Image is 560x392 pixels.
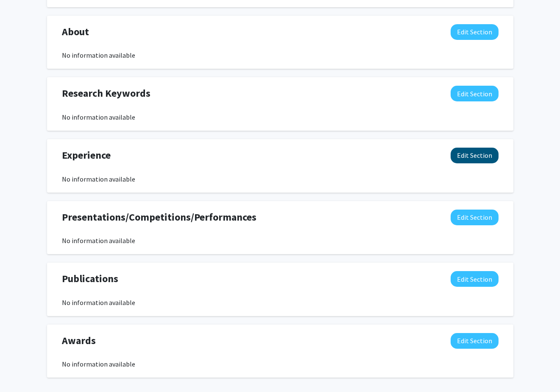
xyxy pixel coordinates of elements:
div: No information available [62,235,499,246]
button: Edit Presentations/Competitions/Performances [451,210,499,225]
span: Publications [62,271,118,286]
span: About [62,24,89,39]
div: No information available [62,50,499,60]
span: Awards [62,333,96,348]
div: No information available [62,359,499,369]
div: No information available [62,174,499,184]
span: Research Keywords [62,86,150,101]
div: No information available [62,297,499,308]
span: Presentations/Competitions/Performances [62,210,256,225]
button: Edit Publications [451,271,499,287]
span: Experience [62,148,111,163]
div: No information available [62,112,499,122]
button: Edit About [451,24,499,40]
iframe: Chat [6,354,36,386]
button: Edit Awards [451,333,499,349]
button: Edit Research Keywords [451,86,499,101]
button: Edit Experience [451,148,499,163]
